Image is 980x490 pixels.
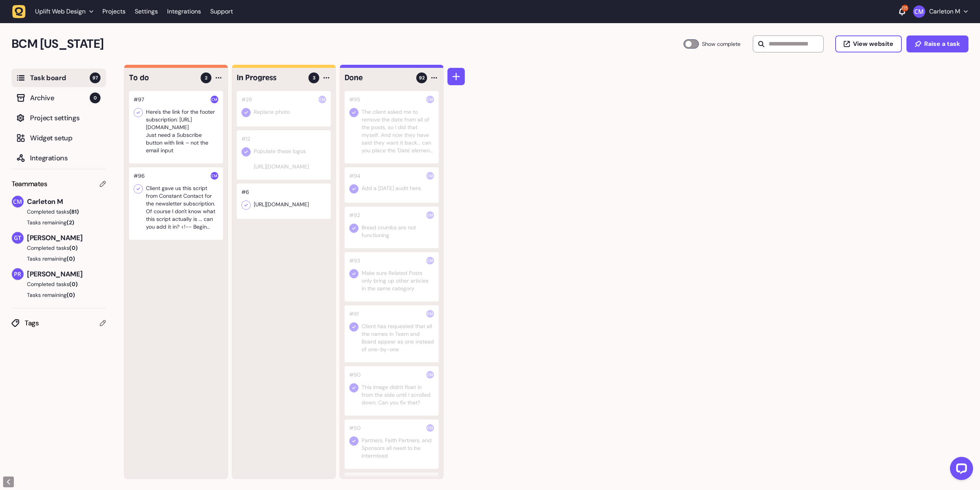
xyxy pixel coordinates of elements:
[167,5,201,19] a: Integrations
[313,74,315,81] span: 3
[12,280,100,288] button: Completed tasks(0)
[27,269,106,280] span: [PERSON_NAME]
[25,318,100,328] span: Tags
[913,5,925,18] img: Carleton M
[30,133,101,143] span: Widget setup
[426,96,434,103] img: Carleton M
[90,93,101,103] span: 0
[69,244,78,251] span: (0)
[27,232,106,243] span: [PERSON_NAME]
[12,196,23,207] img: Carleton M
[12,35,683,53] h2: BCM Georgia
[12,219,106,226] button: Tasks remaining(2)
[426,257,434,264] img: Carleton M
[12,109,106,127] button: Project settings
[211,96,218,103] img: Carleton M
[419,74,425,81] span: 92
[211,172,218,180] img: Carleton M
[12,244,100,252] button: Completed tasks(0)
[906,35,968,52] button: Raise a task
[929,8,960,15] p: Carleton M
[944,454,976,486] iframe: LiveChat chat widget
[30,153,101,163] span: Integrations
[426,371,434,379] img: Carleton M
[12,149,106,167] button: Integrations
[237,72,303,83] h4: In Progress
[30,72,90,83] span: Task board
[924,41,960,47] span: Raise a task
[67,291,75,298] span: (0)
[12,69,106,87] button: Task board97
[12,5,98,19] button: Uplift Web Design
[835,35,902,52] button: View website
[69,208,79,215] span: (81)
[853,41,893,47] span: View website
[426,477,434,485] img: Carleton M
[30,93,90,103] span: Archive
[12,89,106,107] button: Archive0
[135,5,158,19] a: Settings
[426,424,434,432] img: Carleton M
[205,74,208,81] span: 2
[12,208,100,216] button: Completed tasks(81)
[90,72,101,83] span: 97
[426,211,434,219] img: Carleton M
[702,39,740,49] span: Show complete
[27,196,106,207] span: Carleton M
[12,291,106,299] button: Tasks remaining(0)
[102,5,126,19] a: Projects
[35,8,85,15] span: Uplift Web Design
[67,255,75,262] span: (0)
[12,178,47,189] span: Teammates
[318,96,326,103] img: Carleton M
[12,255,106,263] button: Tasks remaining(0)
[901,5,908,12] div: 115
[67,219,74,226] span: (2)
[129,72,195,83] h4: To do
[913,5,968,18] button: Carleton M
[12,268,23,280] img: Pranav
[345,72,411,83] h4: Done
[210,8,233,15] a: Support
[426,172,434,180] img: Carleton M
[12,129,106,147] button: Widget setup
[30,113,101,123] span: Project settings
[69,281,78,288] span: (0)
[426,310,434,318] img: Carleton M
[12,232,23,244] img: Graham Thompson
